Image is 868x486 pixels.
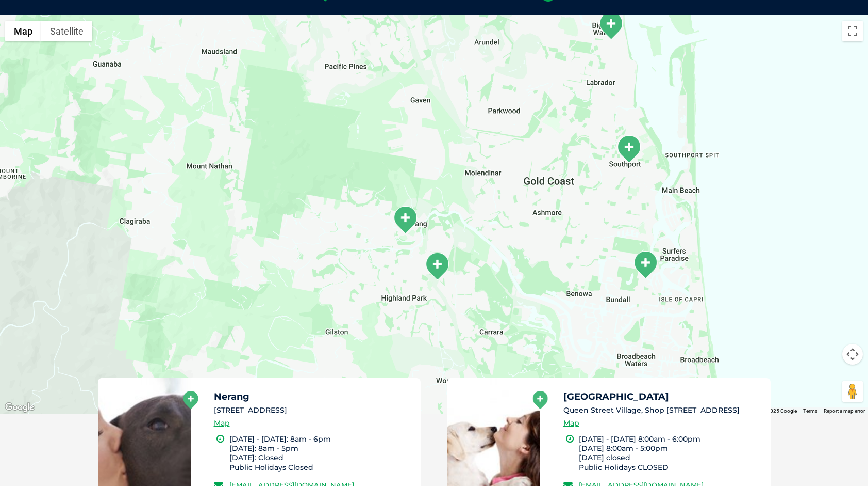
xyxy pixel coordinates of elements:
button: Show satellite imagery [41,21,92,41]
div: Biggera Waters [598,11,624,40]
img: Google [3,401,37,414]
a: Map [563,417,579,429]
a: Terms [803,408,817,414]
button: Map camera controls [842,344,863,365]
h5: Nerang [214,392,412,401]
a: Report a map error [824,408,865,414]
a: Map [214,417,230,429]
a: Open this area in Google Maps (opens a new window) [3,401,37,414]
div: Carrara [424,252,450,280]
button: Drag Pegman onto the map to open Street View [842,381,863,402]
div: Surfers Paradise/Bundall [632,250,658,279]
div: Nerang [392,206,418,234]
li: [DATE] - [DATE] 8:00am - 6:00pm [DATE] 8:00am - 5:00pm [DATE] closed Public Holidays CLOSED [579,434,761,472]
h5: [GEOGRAPHIC_DATA] [563,392,761,401]
button: Show street map [5,21,41,41]
li: [DATE] - [DATE]: 8am - 6pm [DATE]: 8am - 5pm [DATE]: Closed Public Holidays Closed [229,434,412,472]
li: Queen Street Village, Shop [STREET_ADDRESS] [563,405,761,416]
button: Toggle fullscreen view [842,21,863,41]
li: [STREET_ADDRESS] [214,405,412,416]
div: Southport [616,135,642,163]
